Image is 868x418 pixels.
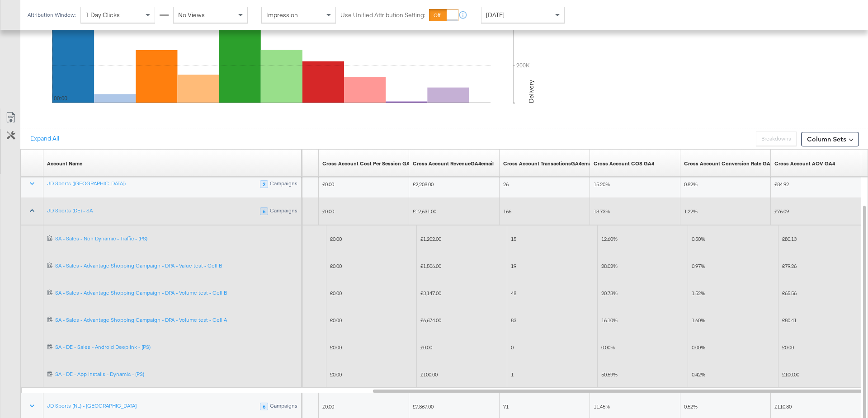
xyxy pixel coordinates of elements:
span: £110.80 [774,403,792,410]
span: £3,147.00 [420,290,441,296]
span: £100.00 [420,371,438,378]
a: Cross Account COS GA4 [594,160,654,167]
span: £0.00 [420,344,432,351]
label: Use Unified Attribution Setting: [340,11,425,19]
a: Describe this metric [413,160,494,167]
span: £2,208.00 [413,181,434,188]
a: JD Sports (NL) - [GEOGRAPHIC_DATA] [47,402,137,409]
span: 0.42% [692,371,705,378]
a: SA - DE - App Installs - Dynamic - (PS) [55,371,298,378]
span: 71 [503,403,509,410]
a: Describe this metric [503,160,594,167]
span: 28.02% [601,263,618,269]
span: £7,867.00 [413,403,434,410]
span: 19 [511,263,516,269]
div: Campaigns [269,180,298,188]
span: £80.13 [782,235,797,242]
span: 0.00% [692,344,705,351]
a: JD Sports ([GEOGRAPHIC_DATA]) [47,180,126,187]
span: £84.92 [774,181,789,188]
span: £100.00 [782,371,799,378]
span: £76.09 [774,208,789,215]
span: £80.41 [782,317,797,324]
span: 1.22% [684,208,698,215]
button: Column Sets [801,132,859,146]
a: SA - DE - Sales - Android Deeplink - (PS) [55,343,298,351]
span: 1.60% [692,317,705,324]
a: Your ad account name [47,160,82,167]
span: 12.60% [601,235,618,242]
span: 50.59% [601,371,618,378]
div: Campaigns [269,207,298,216]
span: 0.50% [692,235,705,242]
span: 11.45% [594,403,610,410]
span: 0.97% [692,263,705,269]
span: 0 [511,344,514,351]
a: Cross Account AOV GA4 [774,160,835,167]
span: 48 [511,290,516,296]
span: 18.73% [594,208,610,215]
text: Delivery [527,80,535,103]
div: Attribution Window: [27,12,76,18]
span: 1.52% [692,290,705,296]
span: £12,631.00 [413,208,436,215]
span: No Views [178,11,205,19]
span: 15.20% [594,181,610,188]
span: [DATE] [486,11,505,19]
span: £1,202.00 [420,235,441,242]
span: £0.00 [322,403,334,410]
button: Expand All [24,131,66,147]
span: 0.00% [601,344,615,351]
div: 6 [260,403,268,411]
div: 6 [260,207,268,216]
span: Impression [266,11,298,19]
a: SA - Sales - Non Dynamic - Traffic - (PS) [55,235,298,243]
span: £0.00 [330,235,342,242]
div: 2 [260,180,268,188]
span: 166 [503,208,511,215]
a: JD Sports (DE) - SA [47,207,93,214]
a: Cross Account Conversion rate GA4 [684,160,773,167]
div: Campaigns [269,403,298,411]
span: £0.00 [330,344,342,351]
div: Account Name [47,160,82,167]
a: SA - Sales - Advantage Shopping Campaign - DPA - Value test - Cell B [55,262,298,270]
a: SA - Sales - Advantage Shopping Campaign - DPA - Volume test - Cell B [55,289,298,297]
div: Cross Account RevenueGA4email [413,160,494,167]
span: £0.00 [322,208,334,215]
span: 1 [511,371,514,378]
span: £0.00 [330,290,342,296]
span: 26 [503,181,509,188]
span: 0.52% [684,403,698,410]
span: £6,674.00 [420,317,441,324]
span: £0.00 [330,263,342,269]
div: Cross Account Conversion Rate GA4 [684,160,773,167]
span: 83 [511,317,516,324]
span: 15 [511,235,516,242]
span: £0.00 [330,317,342,324]
span: 1 Day Clicks [85,11,120,19]
div: Cross Account TransactionsGA4email [503,160,594,167]
span: £65.56 [782,290,797,296]
span: £1,506.00 [420,263,441,269]
span: £79.26 [782,263,797,269]
span: £0.00 [330,371,342,378]
span: £0.00 [782,344,794,351]
a: SA - Sales - Advantage Shopping Campaign - DPA - Volume test - Cell A [55,316,298,324]
span: 0.82% [684,181,698,188]
span: 16.10% [601,317,618,324]
a: Cross Account Cost Per Session GA4 [322,160,413,167]
span: 20.78% [601,290,618,296]
span: £0.00 [322,181,334,188]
